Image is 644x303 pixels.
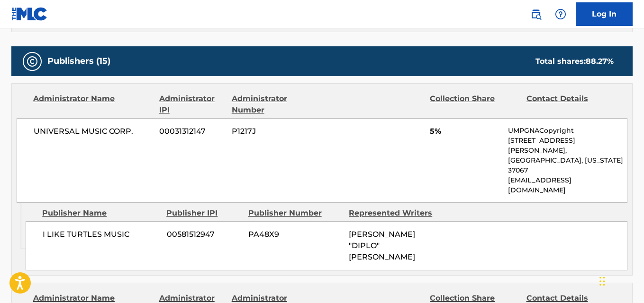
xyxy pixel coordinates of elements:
[47,56,110,67] h5: Publishers (15)
[43,229,160,240] span: I LIKE TURTLES MUSIC
[248,229,342,240] span: PA48X9
[526,93,616,116] div: Contact Details
[11,7,48,21] img: MLC Logo
[597,258,644,303] iframe: Chat Widget
[508,126,627,136] p: UMPGNACopyright
[232,126,321,137] span: P1217J
[159,126,225,137] span: 00031312147
[430,93,519,116] div: Collection Share
[349,230,415,261] span: [PERSON_NAME] "DIPLO" [PERSON_NAME]
[508,156,627,175] p: [GEOGRAPHIC_DATA], [US_STATE] 37067
[430,126,501,137] span: 5%
[508,136,627,156] p: [STREET_ADDRESS][PERSON_NAME],
[508,175,627,195] p: [EMAIL_ADDRESS][DOMAIN_NAME]
[586,57,614,66] span: 88.27 %
[535,56,614,67] div: Total shares:
[159,93,225,116] div: Administrator IPI
[349,208,443,219] div: Represented Writers
[33,93,152,116] div: Administrator Name
[167,229,241,240] span: 00581512947
[34,126,152,137] span: UNIVERSAL MUSIC CORP.
[576,2,633,26] a: Log In
[166,208,241,219] div: Publisher IPI
[599,267,605,295] div: Drag
[232,93,321,116] div: Administrator Number
[555,9,566,20] img: help
[526,5,545,24] a: Public Search
[248,208,342,219] div: Publisher Number
[551,5,570,24] div: Help
[27,56,38,67] img: Publishers
[42,208,159,219] div: Publisher Name
[530,9,542,20] img: search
